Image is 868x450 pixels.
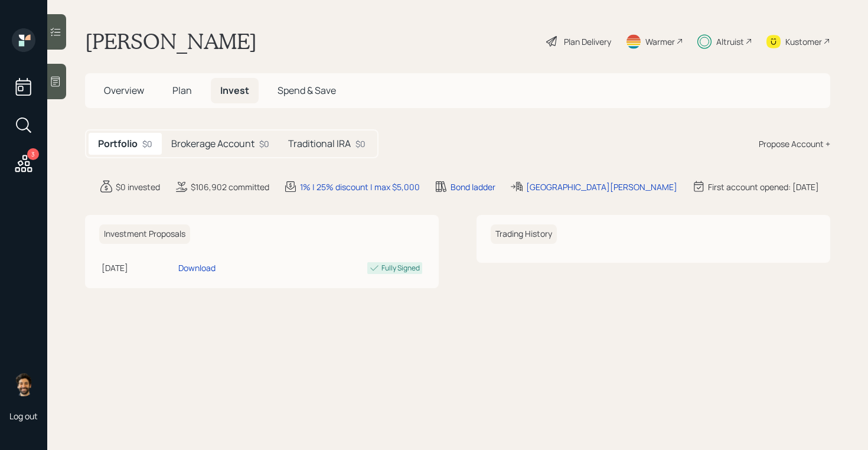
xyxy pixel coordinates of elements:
[99,224,190,244] h6: Investment Proposals
[759,138,830,150] div: Propose Account +
[116,181,160,193] div: $0 invested
[645,35,675,48] div: Warmer
[171,138,254,149] h5: Brokerage Account
[191,181,269,193] div: $106,902 committed
[27,148,39,160] div: 3
[104,84,144,97] span: Overview
[98,138,138,149] h5: Portfolio
[178,262,216,274] div: Download
[300,181,420,193] div: 1% | 25% discount | max $5,000
[451,181,495,193] div: Bond ladder
[220,84,249,97] span: Invest
[288,138,351,149] h5: Traditional IRA
[381,263,420,273] div: Fully Signed
[12,373,35,396] img: eric-schwartz-headshot.png
[716,35,744,48] div: Altruist
[9,410,38,422] div: Log out
[172,84,192,97] span: Plan
[708,181,819,193] div: First account opened: [DATE]
[355,138,366,150] div: $0
[85,28,257,54] h1: [PERSON_NAME]
[564,35,611,48] div: Plan Delivery
[526,181,677,193] div: [GEOGRAPHIC_DATA][PERSON_NAME]
[491,224,557,244] h6: Trading History
[785,35,822,48] div: Kustomer
[142,138,152,150] div: $0
[278,84,336,97] span: Spend & Save
[102,262,174,274] div: [DATE]
[259,138,269,150] div: $0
